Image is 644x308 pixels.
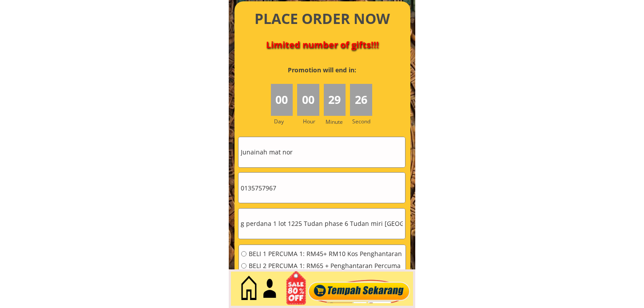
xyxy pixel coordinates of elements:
[274,117,296,126] h3: Day
[239,209,405,239] input: Alamat
[245,39,400,50] h4: Limited number of gifts!!!
[303,117,322,126] h3: Hour
[245,9,400,29] h4: PLACE ORDER NOW
[326,118,345,126] h3: Minute
[272,65,372,75] h3: Promotion will end in:
[249,263,403,269] span: BELI 2 PERCUMA 1: RM65 + Penghantaran Percuma
[352,117,374,126] h3: Second
[249,251,403,257] span: BELI 1 PERCUMA 1: RM45+ RM10 Kos Penghantaran
[239,137,405,167] input: Nama
[239,173,405,203] input: Telefon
